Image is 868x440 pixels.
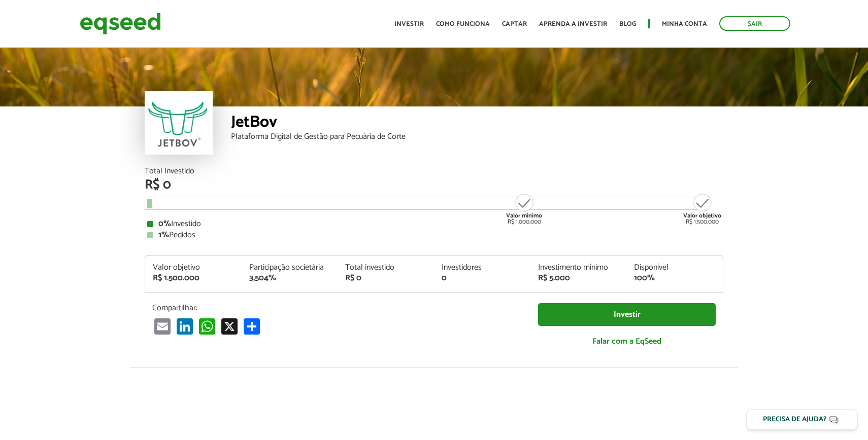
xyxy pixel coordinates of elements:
div: Valor objetivo [153,264,234,272]
a: WhatsApp [197,318,217,335]
strong: 1% [158,228,169,242]
div: Pedidos [147,231,721,239]
div: R$ 0 [345,274,426,282]
div: R$ 5.000 [538,274,619,282]
strong: Valor objetivo [683,211,721,221]
a: Como funciona [436,21,490,27]
img: EqSeed [80,10,161,37]
div: Total Investido [145,167,723,175]
a: Compartilhar [242,318,262,335]
div: R$ 0 [145,178,723,192]
p: Compartilhar: [152,303,523,313]
a: Falar com a EqSeed [538,331,716,352]
a: X [219,318,240,335]
div: R$ 1.500.000 [683,193,721,225]
div: R$ 1.000.000 [505,193,543,225]
div: 3,504% [249,274,330,282]
div: 100% [634,274,715,282]
a: Sair [719,16,790,31]
a: Minha conta [662,21,707,27]
a: Blog [619,21,636,27]
div: Participação societária [249,264,330,272]
div: R$ 1.500.000 [153,274,234,282]
div: JetBov [231,114,723,133]
a: LinkedIn [175,318,195,335]
div: Investidores [442,264,523,272]
div: Investimento mínimo [538,264,619,272]
a: Aprenda a investir [539,21,607,27]
strong: Valor mínimo [506,211,542,221]
a: Investir [394,21,424,27]
div: Total investido [345,264,426,272]
div: 0 [442,274,523,282]
div: Plataforma Digital de Gestão para Pecuária de Corte [231,133,723,141]
a: Captar [502,21,527,27]
div: Disponível [634,264,715,272]
a: Email [152,318,173,335]
strong: 0% [158,217,171,231]
a: Investir [538,303,716,326]
div: Investido [147,220,721,228]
